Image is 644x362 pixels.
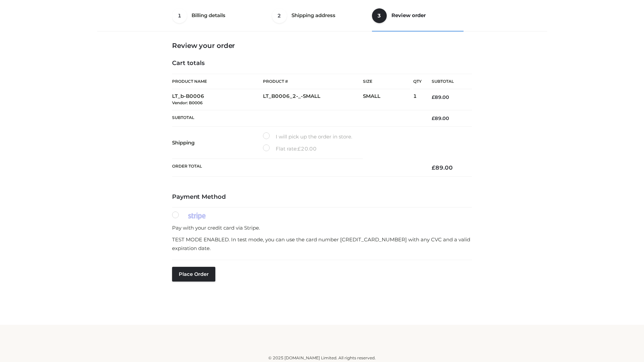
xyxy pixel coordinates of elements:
label: I will pick up the order in store. [263,132,352,141]
small: Vendor: B0006 [172,100,203,105]
p: TEST MODE ENABLED. In test mode, you can use the card number [CREDIT_CARD_NUMBER] with any CVC an... [172,235,472,252]
h4: Payment Method [172,193,472,201]
span: £ [432,94,435,100]
bdi: 89.00 [432,115,449,121]
th: Product # [263,74,363,89]
th: Subtotal [422,74,472,89]
th: Qty [413,74,422,89]
td: SMALL [363,89,413,110]
div: © 2025 [DOMAIN_NAME] Limited. All rights reserved. [100,355,544,361]
th: Size [363,74,410,89]
bdi: 89.00 [432,164,453,171]
label: Flat rate: [263,144,317,153]
bdi: 89.00 [432,94,449,100]
button: Place order [172,267,215,282]
th: Order Total [172,159,422,177]
h3: Review your order [172,42,472,50]
span: £ [298,145,301,152]
p: Pay with your credit card via Stripe. [172,224,472,232]
th: Subtotal [172,110,422,126]
h4: Cart totals [172,60,472,67]
td: LT_B0006_2-_-SMALL [263,89,363,110]
bdi: 20.00 [298,145,317,152]
th: Shipping [172,127,263,159]
td: 1 [413,89,422,110]
span: £ [432,164,435,171]
span: £ [432,115,435,121]
th: Product Name [172,74,263,89]
td: LT_b-B0006 [172,89,263,110]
